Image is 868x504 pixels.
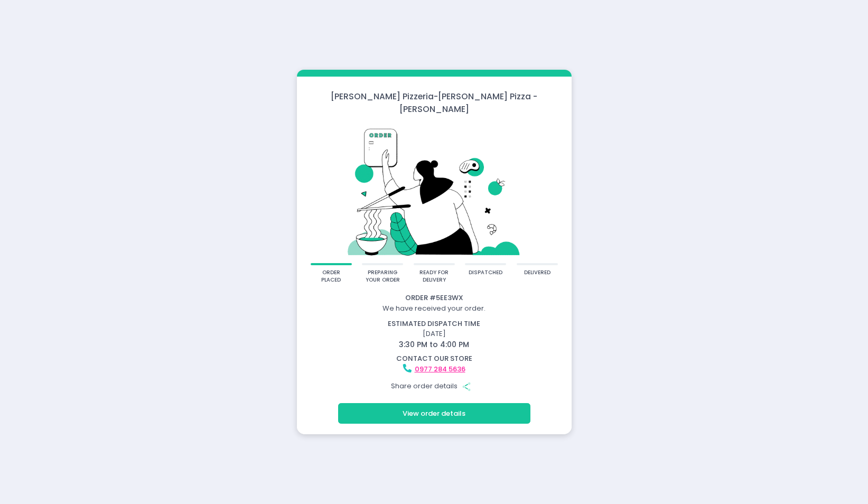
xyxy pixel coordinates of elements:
[298,376,570,396] div: Share order details
[298,293,570,303] div: Order # 5EE3WX
[366,269,400,284] div: preparing your order
[417,269,451,284] div: ready for delivery
[314,269,348,284] div: order placed
[399,339,469,350] span: 3:30 PM to 4:00 PM
[469,269,502,277] div: dispatched
[298,319,570,329] div: estimated dispatch time
[338,403,530,423] button: View order details
[524,269,550,277] div: delivered
[311,122,558,263] img: talkie
[298,353,570,364] div: contact our store
[298,303,570,314] div: We have received your order.
[297,90,572,115] div: [PERSON_NAME] Pizzeria - [PERSON_NAME] Pizza - [PERSON_NAME]
[415,364,465,374] a: 0977 284 5636
[292,319,576,350] div: [DATE]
